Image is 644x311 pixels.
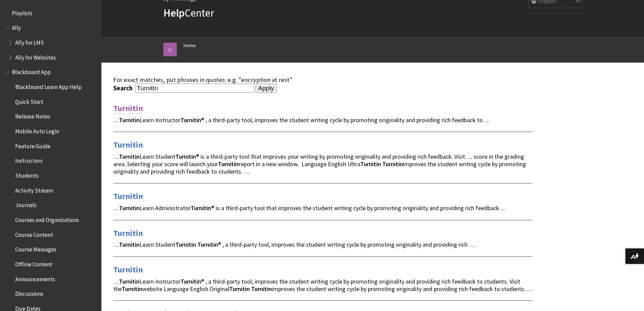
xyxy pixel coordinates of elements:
nav: Book outline for Anthology Ally Help [4,22,97,63]
strong: Turnitin [191,204,211,212]
span: Offline Content [15,259,52,268]
strong: Turnitin [175,241,196,248]
strong: Turnitin [251,285,272,293]
span: Release Notes [15,111,50,120]
a: Turnitin [113,139,143,150]
strong: Turnitin [175,153,196,160]
span: Activity Stream [15,185,53,194]
span: … Learn Administrator ® is a third-party tool that improves the student writing cycle by promotin... [113,204,506,212]
strong: Turnitin [218,160,239,168]
strong: Turnitin [181,116,201,124]
span: Feature Guide [15,140,50,150]
span: Journals [15,200,37,209]
span: Playlists [12,7,32,17]
span: Blackboard Learn App Help [15,81,82,90]
span: Instructors [15,155,43,164]
label: Search [113,84,134,92]
strong: Help [163,6,185,20]
strong: Turnitin [181,277,201,285]
span: Blackboard App [12,67,51,76]
span: Ally [12,22,21,31]
strong: Turnitin [382,160,403,168]
strong: Turnitin [119,153,140,160]
span: Students [15,170,39,179]
span: Course Messages [15,244,56,253]
a: HelpCenter [163,6,214,20]
strong: Turnitin [360,160,381,168]
a: Home [184,41,196,50]
span: … Learn Instructor ® , a third-party tool, improves the student writing cycle by promoting origin... [113,116,490,124]
a: Turnitin [113,264,143,275]
strong: Turnitin [122,285,142,293]
span: Courses and Organizations [15,214,79,223]
span: … Learn Student ® is a third-party tool that improves your writing by promoting originality and p... [113,153,526,175]
nav: Book outline for Playlists [4,7,97,19]
a: Turnitin [113,103,143,114]
span: Discussions [15,288,43,297]
span: … Learn Student ® , a third-party tool, improves the student writing cycle by promoting originali... [113,241,475,248]
span: Ally for LMS [15,37,44,46]
strong: Turnitin [119,241,140,248]
span: Mobile Auto Login [15,126,59,135]
span: Quick Start [15,96,43,105]
span: … Learn Instructor ® , a third-party tool, improves the student writing cycle by promoting origin... [113,277,532,293]
span: Announcements [15,273,55,283]
strong: Turnitin [119,204,140,212]
strong: Turnitin [119,116,140,124]
span: Course Content [15,229,53,238]
span: Ally for Websites [15,52,56,61]
a: Turnitin [113,228,143,239]
strong: Turnitin [119,277,140,285]
strong: Turnitin [229,285,250,293]
strong: Turnitin [197,241,218,248]
div: For exact matches, put phrases in quotes: e.g. "encryption at rest" [113,76,532,84]
input: Apply [256,84,277,93]
a: Turnitin [113,191,143,202]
